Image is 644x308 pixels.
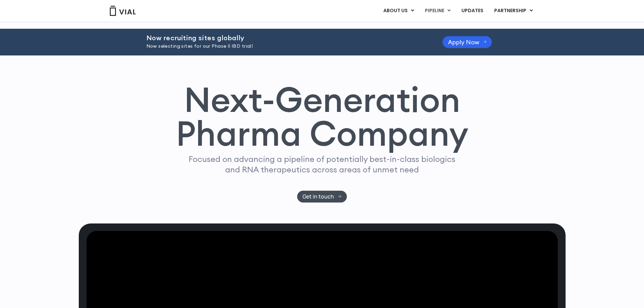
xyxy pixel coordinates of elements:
[448,40,479,45] span: Apply Now
[378,5,419,17] a: ABOUT USMenu Toggle
[109,6,136,16] img: Vial Logo
[297,191,347,203] a: Get in touch
[456,5,488,17] a: UPDATES
[146,34,426,42] h2: Now recruiting sites globally
[186,154,458,175] p: Focused on advancing a pipeline of potentially best-in-class biologics and RNA therapeutics acros...
[420,5,456,17] a: PIPELINEMenu Toggle
[443,36,492,48] a: Apply Now
[146,43,426,50] p: Now selecting sites for our Phase II IBD trial!
[303,194,334,199] span: Get in touch
[489,5,538,17] a: PARTNERSHIPMenu Toggle
[176,82,469,151] h1: Next-Generation Pharma Company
